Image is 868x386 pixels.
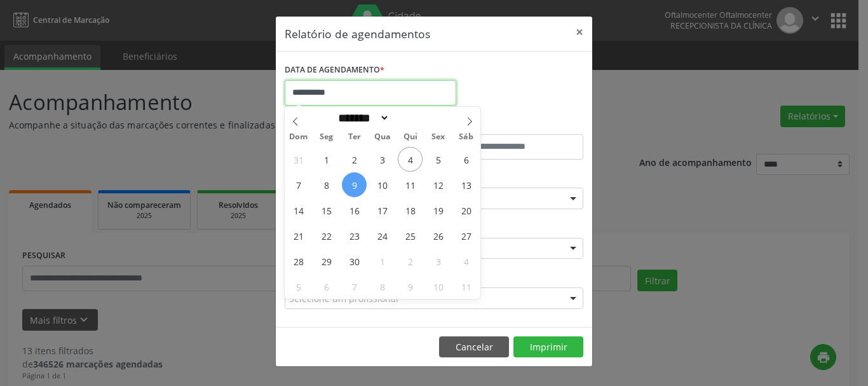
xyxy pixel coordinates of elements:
[286,249,311,273] span: Setembro 28, 2025
[342,274,367,299] span: Outubro 7, 2025
[424,133,452,141] span: Sex
[454,223,478,248] span: Setembro 27, 2025
[286,147,311,172] span: Agosto 31, 2025
[341,133,369,141] span: Ter
[454,147,478,172] span: Setembro 6, 2025
[334,111,390,125] select: Month
[285,60,384,80] label: DATA DE AGENDAMENTO
[452,133,480,141] span: Sáb
[426,249,451,273] span: Outubro 3, 2025
[390,111,431,125] input: Year
[314,198,339,223] span: Setembro 15, 2025
[289,292,398,305] span: Selecione um profissional
[370,198,395,223] span: Setembro 17, 2025
[398,274,423,299] span: Outubro 9, 2025
[286,172,311,197] span: Setembro 7, 2025
[454,274,478,299] span: Outubro 11, 2025
[397,133,424,141] span: Qui
[342,223,367,248] span: Setembro 23, 2025
[285,133,313,141] span: Dom
[398,249,423,273] span: Outubro 2, 2025
[426,147,451,172] span: Setembro 5, 2025
[454,249,478,273] span: Outubro 4, 2025
[314,147,339,172] span: Setembro 1, 2025
[314,223,339,248] span: Setembro 22, 2025
[314,274,339,299] span: Outubro 6, 2025
[369,133,397,141] span: Qua
[567,17,592,48] button: Close
[314,172,339,197] span: Setembro 8, 2025
[342,147,367,172] span: Setembro 2, 2025
[454,172,478,197] span: Setembro 13, 2025
[426,172,451,197] span: Setembro 12, 2025
[398,172,423,197] span: Setembro 11, 2025
[426,198,451,223] span: Setembro 19, 2025
[426,223,451,248] span: Setembro 26, 2025
[342,172,367,197] span: Setembro 9, 2025
[398,147,423,172] span: Setembro 4, 2025
[286,223,311,248] span: Setembro 21, 2025
[454,198,478,223] span: Setembro 20, 2025
[370,172,395,197] span: Setembro 10, 2025
[370,249,395,273] span: Outubro 1, 2025
[439,336,509,358] button: Cancelar
[370,274,395,299] span: Outubro 8, 2025
[370,147,395,172] span: Setembro 3, 2025
[314,249,339,273] span: Setembro 29, 2025
[398,198,423,223] span: Setembro 18, 2025
[342,198,367,223] span: Setembro 16, 2025
[285,25,430,42] h5: Relatório de agendamentos
[313,133,341,141] span: Seg
[426,274,451,299] span: Outubro 10, 2025
[513,336,583,358] button: Imprimir
[286,274,311,299] span: Outubro 5, 2025
[398,223,423,248] span: Setembro 25, 2025
[286,198,311,223] span: Setembro 14, 2025
[342,249,367,273] span: Setembro 30, 2025
[437,114,583,134] label: ATÉ
[370,223,395,248] span: Setembro 24, 2025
